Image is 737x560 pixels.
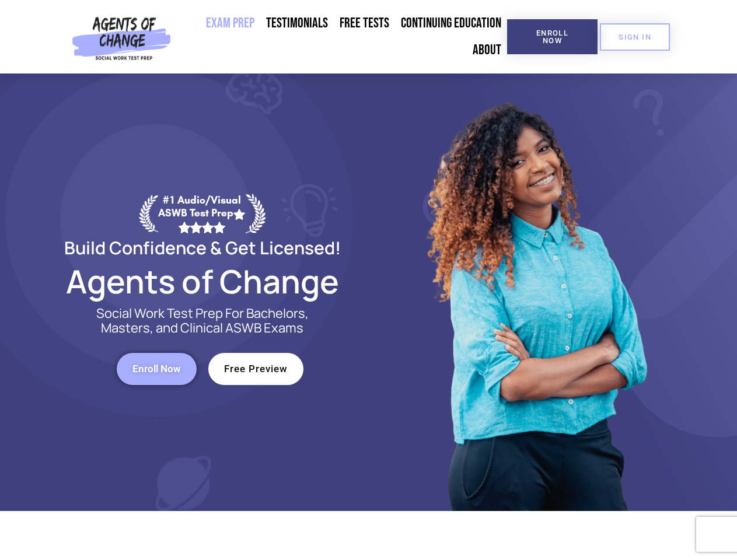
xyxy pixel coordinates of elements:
h2: Agents of Change [36,268,369,295]
div: #1 Audio/Visual ASWB Test Prep [158,194,246,233]
a: Enroll Now [117,353,197,385]
a: SIGN IN [600,23,670,51]
span: Free Preview [224,364,288,374]
nav: Menu [176,10,507,64]
span: Enroll Now [526,29,579,44]
img: Website Image 1 (1) [418,73,652,511]
span: Enroll Now [132,364,181,374]
span: SIGN IN [619,33,651,41]
p: Social Work Test Prep For Bachelors, Masters, and Clinical ASWB Exams [83,306,322,335]
a: Testimonials [260,10,334,37]
a: Free Preview [208,353,303,385]
a: Enroll Now [507,19,598,54]
a: About [467,37,507,64]
a: Free Tests [334,10,395,37]
a: Continuing Education [395,10,507,37]
h2: Build Confidence & Get Licensed! [36,239,369,256]
a: Exam Prep [200,10,260,37]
